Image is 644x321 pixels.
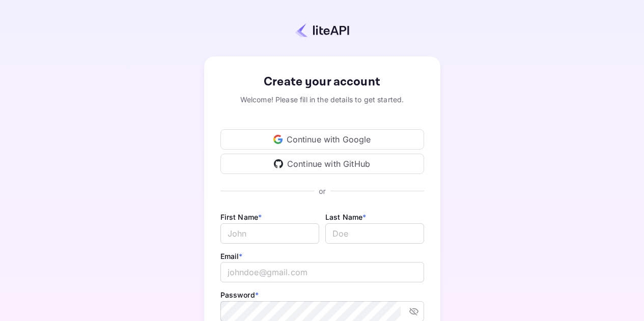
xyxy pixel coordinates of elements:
div: Continue with GitHub [220,154,424,174]
input: Doe [325,223,424,244]
input: johndoe@gmail.com [220,262,424,282]
label: Last Name [325,213,367,221]
label: Email [220,252,243,260]
div: Welcome! Please fill in the details to get started. [220,94,424,105]
label: Password [220,290,259,299]
div: Create your account [220,73,424,91]
label: First Name [220,213,262,221]
div: Continue with Google [220,129,424,150]
img: liteapi [295,23,349,38]
button: toggle password visibility [405,302,423,320]
input: John [220,223,319,244]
